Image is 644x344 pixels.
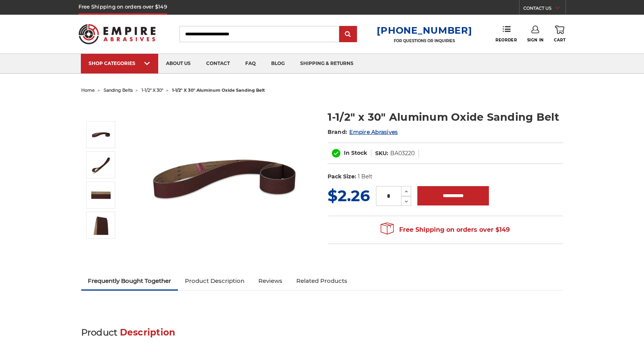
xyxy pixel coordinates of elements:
img: 1-1/2" x 30" Aluminum Oxide Sanding Belt [91,155,111,175]
a: sanding belts [104,87,133,93]
a: about us [158,54,198,74]
img: Empire Abrasives [79,19,156,49]
a: faq [237,54,263,74]
span: In Stock [344,149,367,156]
img: 1-1/2" x 30" AOX Sanding Belt [91,185,111,205]
span: Description [120,327,176,338]
img: 1-1/2" x 30" Sanding Belt - Aluminum Oxide [91,125,111,144]
a: Frequently Bought Together [81,272,178,289]
span: Free Shipping on orders over $149 [381,222,510,238]
a: CONTACT US [523,4,565,15]
h1: 1-1/2" x 30" Aluminum Oxide Sanding Belt [328,110,563,125]
p: FOR QUESTIONS OR INQUIRIES [377,38,472,43]
dd: 1 Belt [358,173,372,181]
a: Product Description [178,272,251,289]
a: Related Products [289,272,354,289]
a: Empire Abrasives [349,128,398,135]
img: 1-1/2" x 30" - Aluminum Oxide Sanding Belt [91,216,111,235]
a: home [81,87,95,93]
dt: SKU: [375,149,388,157]
span: Brand: [328,128,348,135]
span: Cart [554,38,565,43]
span: Reorder [495,38,517,43]
dt: Pack Size: [328,173,356,181]
a: [PHONE_NUMBER] [377,25,472,36]
a: Reviews [251,272,289,289]
dd: BA03220 [390,149,415,157]
span: Product [81,327,118,338]
span: Sign In [527,38,544,43]
a: contact [198,54,237,74]
input: Submit [340,27,356,42]
span: $2.26 [328,186,370,205]
a: shipping & returns [292,54,361,74]
span: 1-1/2" x 30" aluminum oxide sanding belt [172,87,265,93]
div: SHOP CATEGORIES [89,60,150,66]
a: blog [263,54,292,74]
img: 1-1/2" x 30" Sanding Belt - Aluminum Oxide [147,101,302,256]
a: Reorder [495,26,517,42]
a: 1-1/2" x 30" [142,87,163,93]
a: Cart [554,26,565,43]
